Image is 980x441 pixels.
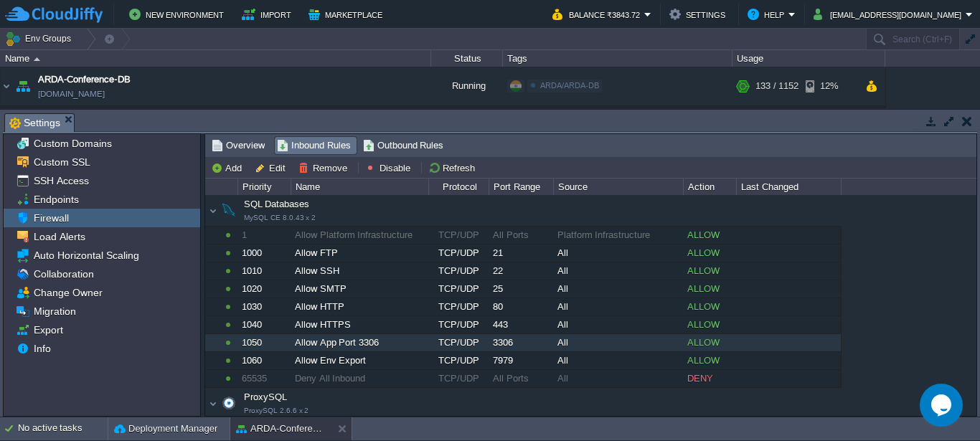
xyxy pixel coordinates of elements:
[554,245,682,262] div: All
[554,262,682,280] div: All
[365,161,415,174] button: Disable
[38,87,105,101] span: [DOMAIN_NAME]
[489,262,552,280] div: 22
[38,72,131,87] a: ARDA-Conference-DB
[31,323,65,336] a: Export
[236,422,326,436] button: ARDA-Conference-DB
[554,280,682,298] div: All
[291,352,427,369] div: Allow Env Export
[489,352,552,369] div: 7979
[1,50,430,67] div: Name
[291,334,427,351] div: Allow App Port 3306
[255,161,290,174] button: Edit
[31,286,105,299] a: Change Owner
[238,316,290,333] div: 1040
[31,137,114,150] a: Custom Domains
[489,280,552,298] div: 25
[432,50,502,67] div: Status
[554,316,682,333] div: All
[221,392,287,415] span: ProxySQL
[31,249,141,262] a: Auto Horizontal Scaling
[555,179,683,195] div: Source
[238,280,290,298] div: 1020
[429,227,489,244] div: TCP/UDP
[31,212,71,224] a: Firewall
[429,280,489,298] div: TCP/UDP
[684,280,735,298] div: ALLOW
[429,298,489,316] div: TCP/UDP
[291,227,427,244] div: Allow Platform Infrastructure
[363,138,444,153] span: Outbound Rules
[684,316,735,333] div: ALLOW
[755,67,798,105] div: 133 / 1152
[429,334,489,351] div: TCP/UDP
[552,6,644,23] button: Balance ₹3843.72
[429,352,489,369] div: TCP/UDP
[31,156,93,169] a: Custom SSL
[428,161,479,174] button: Refresh
[684,179,736,195] div: Action
[244,407,308,414] span: ProxySQL 2.6.6 x 2
[554,352,682,369] div: All
[211,161,246,174] button: Add
[489,370,552,387] div: All Ports
[31,305,78,318] a: Migration
[291,370,427,387] div: Deny All Inbound
[238,245,290,262] div: 1000
[684,262,735,280] div: ALLOW
[684,370,735,387] div: DENY
[31,342,53,355] a: Info
[31,174,91,187] a: SSH Access
[9,114,60,132] span: Settings
[31,230,88,243] a: Load Alerts
[18,417,108,440] div: No active tasks
[221,199,309,222] span: SQL Databases
[238,334,290,351] div: 1050
[5,29,76,49] button: Env Groups
[684,298,735,316] div: ALLOW
[291,245,427,262] div: Allow FTP
[238,227,290,244] div: 1
[504,50,732,67] div: Tags
[292,179,428,195] div: Name
[291,262,427,280] div: Allow SSH
[19,106,39,135] img: AMDAwAAAACH5BAEAAAAALAAAAAABAAEAAAICRAEAOw==
[238,352,290,369] div: 1060
[308,6,387,23] button: Marketplace
[429,370,489,387] div: TCP/UDP
[277,138,351,153] span: Inbound Rules
[755,106,798,135] div: 130 / 1024
[238,298,290,316] div: 1030
[684,245,735,262] div: ALLOW
[554,334,682,351] div: All
[489,334,552,351] div: 3306
[34,57,40,61] img: AMDAwAAAACH5BAEAAAAALAAAAAABAAEAAAICRAEAOw==
[10,106,19,135] img: AMDAwAAAACH5BAEAAAAALAAAAAABAAEAAAICRAEAOw==
[733,50,885,67] div: Usage
[684,334,735,351] div: ALLOW
[489,316,552,333] div: 443
[238,262,290,280] div: 1010
[814,6,966,23] button: [EMAIL_ADDRESS][DOMAIN_NAME]
[31,267,96,280] a: Collaboration
[920,384,966,427] iframe: chat widget
[13,67,33,105] img: AMDAwAAAACH5BAEAAAAALAAAAAABAAEAAAICRAEAOw==
[291,298,427,316] div: Allow HTTP
[684,352,735,369] div: ALLOW
[684,227,735,244] div: ALLOW
[540,81,599,90] span: ARDA/ARDA-DB
[1,67,12,105] img: AMDAwAAAACH5BAEAAAAALAAAAAABAAEAAAICRAEAOw==
[554,298,682,316] div: All
[806,106,852,135] div: 20%
[298,161,352,174] button: Remove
